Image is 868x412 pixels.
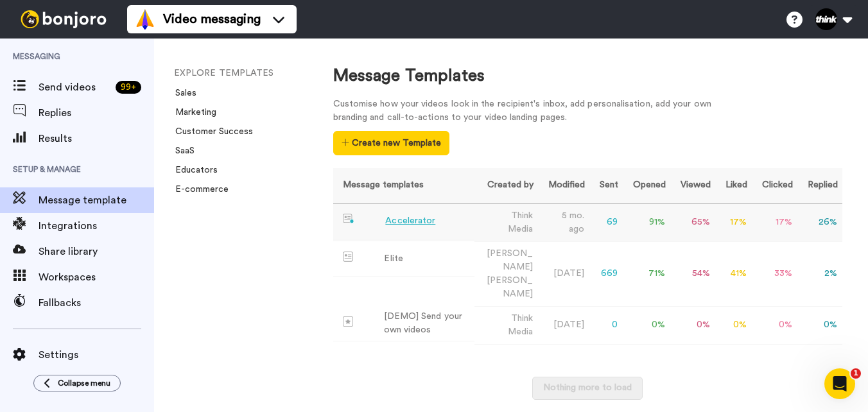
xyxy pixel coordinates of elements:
td: 71 % [623,241,671,306]
span: Collapse menu [58,378,110,388]
td: 33 % [752,241,798,306]
span: Media [508,225,533,234]
th: Liked [716,168,752,203]
td: 41 % [716,241,752,306]
td: 91 % [623,203,671,241]
button: Collapse menu [33,375,121,391]
td: 0 % [716,306,752,344]
img: vm-color.svg [135,9,155,30]
td: 0 % [752,306,798,344]
div: [DEMO] Send your own videos [384,310,469,337]
th: Created by [474,168,539,203]
td: Think [474,203,539,241]
button: Create new Template [333,131,449,155]
a: E-commerce [168,185,229,194]
a: Sales [168,89,196,98]
td: 669 [590,241,623,306]
iframe: Intercom live chat [824,368,855,399]
td: 65 % [671,203,716,241]
div: Message Templates [333,64,842,88]
span: Fallbacks [39,295,154,311]
span: Send videos [39,80,110,95]
td: 17 % [716,203,752,241]
td: 5 mo. ago [539,203,590,241]
a: SaaS [168,146,195,155]
td: 69 [590,203,623,241]
th: Clicked [752,168,798,203]
td: Think [474,306,539,344]
div: Elite [384,252,403,266]
a: Educators [168,166,218,175]
span: Video messaging [163,10,261,28]
a: Customer Success [168,127,253,136]
span: Replies [39,105,154,121]
td: [PERSON_NAME] [474,241,539,306]
div: 99 + [116,81,141,94]
span: Results [39,131,154,146]
td: 0 % [798,306,843,344]
span: Workspaces [39,270,154,285]
td: [DATE] [539,241,590,306]
th: Modified [539,168,590,203]
th: Replied [798,168,843,203]
th: Opened [623,168,671,203]
div: Accelerator [385,214,435,228]
span: [PERSON_NAME] [487,276,534,298]
img: bj-logo-header-white.svg [15,10,112,28]
td: 2 % [798,241,843,306]
span: Settings [39,347,154,363]
a: Marketing [168,108,216,117]
td: 26 % [798,203,843,241]
th: Viewed [671,168,716,203]
span: Media [508,327,533,336]
td: 0 % [623,306,671,344]
button: Nothing more to load [532,377,643,400]
td: 0 % [671,306,716,344]
span: Message template [39,193,154,208]
img: demo-template.svg [343,316,353,327]
td: 0 [590,306,623,344]
td: 54 % [671,241,716,306]
span: Share library [39,244,154,259]
th: Sent [590,168,623,203]
div: Customise how your videos look in the recipient's inbox, add personalisation, add your own brandi... [333,98,731,124]
img: Message-temps.svg [343,252,354,262]
span: 1 [851,368,861,379]
img: nextgen-template.svg [343,214,355,224]
td: [DATE] [539,306,590,344]
span: Integrations [39,218,154,234]
td: 17 % [752,203,798,241]
li: EXPLORE TEMPLATES [174,67,347,80]
th: Message templates [333,168,474,203]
